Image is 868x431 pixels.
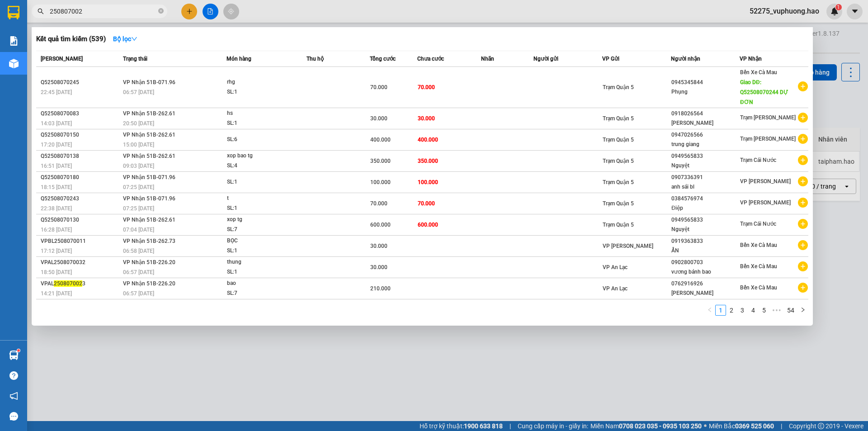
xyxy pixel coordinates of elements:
[123,290,154,297] span: 06:57 [DATE]
[759,305,769,316] li: 5
[798,134,808,144] span: plus-circle
[671,258,739,267] div: 0902800703
[123,153,175,159] span: VP Nhận 51B-262.61
[123,174,175,180] span: VP Nhận 51B-071.96
[8,6,19,19] img: logo-vxr
[671,279,739,289] div: 0762916926
[671,246,739,256] div: ẨN
[41,142,72,148] span: 17:20 [DATE]
[50,6,156,16] input: Tìm tên, số ĐT hoặc mã đơn
[38,8,44,14] span: search
[41,194,120,204] div: Q52508070243
[603,243,653,249] span: VP [PERSON_NAME]
[370,285,391,292] span: 210.000
[41,152,120,161] div: Q52508070138
[798,113,808,123] span: plus-circle
[123,110,175,117] span: VP Nhận 51B-262.61
[798,261,808,271] span: plus-circle
[740,69,777,76] span: Bến Xe Cà Mau
[123,184,154,190] span: 07:25 [DATE]
[671,237,739,246] div: 0919363833
[748,305,758,315] a: 4
[740,114,796,121] span: Trạm [PERSON_NAME]
[737,305,747,315] a: 3
[370,158,391,164] span: 350.000
[9,412,18,421] span: message
[418,222,438,228] span: 600.000
[740,56,762,62] span: VP Nhận
[716,305,726,315] a: 1
[370,84,387,90] span: 70.000
[227,267,295,277] div: SL: 1
[41,184,72,190] span: 18:15 [DATE]
[602,56,619,62] span: VP Gửi
[759,305,769,315] a: 5
[671,161,739,171] div: Nguyệt
[41,89,72,95] span: 22:45 [DATE]
[158,8,164,14] span: close-circle
[603,84,634,90] span: Trạm Quận 5
[671,56,700,62] span: Người nhận
[798,155,808,165] span: plus-circle
[41,237,120,246] div: VPBL2508070011
[797,305,808,316] button: right
[227,87,295,97] div: SL: 1
[113,35,137,43] strong: Bộ lọc
[533,56,558,62] span: Người gửi
[370,264,387,270] span: 30.000
[603,200,634,207] span: Trạm Quận 5
[227,279,295,289] div: bao
[418,200,435,207] span: 70.000
[227,236,295,246] div: BỌC
[123,205,154,212] span: 07:25 [DATE]
[671,267,739,277] div: vương bánh bao
[123,79,175,85] span: VP Nhận 51B-071.96
[123,142,154,148] span: 15:00 [DATE]
[671,204,739,213] div: Điệp
[227,215,295,225] div: xop tg
[54,280,82,287] span: 250807002
[798,219,808,229] span: plus-circle
[748,305,759,316] li: 4
[9,36,19,46] img: solution-icon
[603,158,634,164] span: Trạm Quận 5
[481,56,494,62] span: Nhãn
[798,283,808,293] span: plus-circle
[227,204,295,213] div: SL: 1
[603,285,627,292] span: VP An Lạc
[603,137,634,143] span: Trạm Quận 5
[671,152,739,161] div: 0949565833
[41,279,120,289] div: VPAL 3
[740,79,788,105] span: Giao DĐ: Q52508070244 DỰ ĐƠN
[418,137,438,143] span: 400.000
[797,305,808,316] li: Next Page
[726,305,736,315] a: 2
[41,120,72,127] span: 14:03 [DATE]
[36,34,106,44] h3: Kết quả tìm kiếm ( 539 )
[740,157,776,163] span: Trạm Cái Nước
[671,87,739,97] div: Phụng
[106,32,145,46] button: Bộ lọcdown
[17,349,20,352] sup: 1
[740,263,777,270] span: Bến Xe Cà Mau
[41,173,120,182] div: Q52508070180
[123,56,147,62] span: Trạng thái
[41,78,120,87] div: Q52508070245
[784,305,797,315] a: 54
[123,259,175,265] span: VP Nhận 51B-226.20
[704,305,715,316] li: Previous Page
[41,130,120,140] div: Q52508070150
[740,178,791,185] span: VP [PERSON_NAME]
[603,115,634,122] span: Trạm Quận 5
[418,84,435,90] span: 70.000
[418,158,438,164] span: 350.000
[227,161,295,171] div: SL: 4
[370,243,387,249] span: 30.000
[740,199,791,206] span: VP [PERSON_NAME]
[226,56,251,62] span: Món hàng
[671,215,739,225] div: 0949565833
[603,222,634,228] span: Trạm Quận 5
[227,257,295,267] div: thung
[418,115,435,122] span: 30.000
[737,305,748,316] li: 3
